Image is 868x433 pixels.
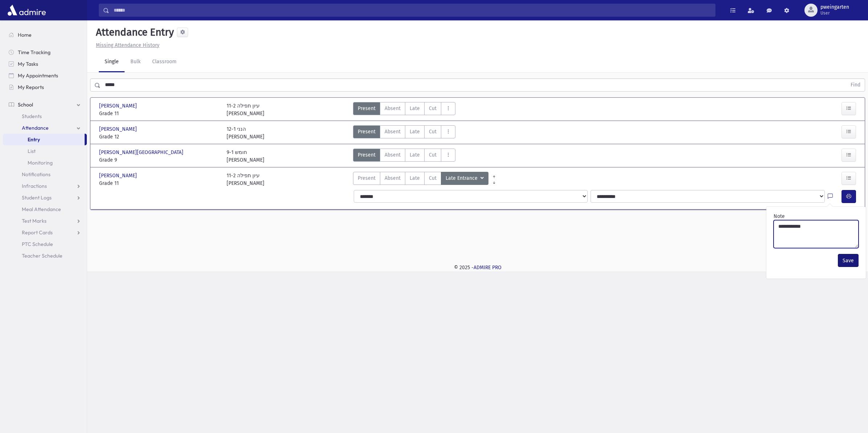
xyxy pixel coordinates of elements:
span: [PERSON_NAME][GEOGRAPHIC_DATA] [99,149,185,156]
span: Cut [429,174,437,182]
a: Missing Attendance History [93,42,159,48]
span: pweingarten [820,4,849,10]
a: Meal Attendance [3,203,87,215]
span: Absent [385,174,401,182]
a: My Appointments [3,70,87,81]
span: Attendance [22,125,49,131]
a: PTC Schedule [3,238,87,250]
div: © 2025 - [99,264,856,271]
div: AttTypes [353,125,455,141]
div: AttTypes [353,149,455,164]
span: Present [358,151,376,159]
span: Absent [385,105,401,112]
span: Teacher Schedule [22,252,62,259]
a: Report Cards [3,227,87,238]
span: Grade 11 [99,179,219,187]
a: Home [3,29,87,41]
span: Home [18,32,32,38]
span: [PERSON_NAME] [99,172,138,179]
span: Late [410,105,420,112]
a: Student Logs [3,192,87,203]
h5: Attendance Entry [93,26,174,39]
a: Teacher Schedule [3,250,87,262]
button: Find [846,79,865,91]
span: Present [358,174,376,182]
span: Entry [28,136,40,143]
span: Late [410,174,420,182]
span: PTC Schedule [22,241,53,247]
a: Monitoring [3,157,87,169]
span: List [28,148,36,154]
a: Time Tracking [3,46,87,58]
span: Present [358,105,376,112]
a: Students [3,110,87,122]
button: Late Entrance [441,172,488,185]
div: 11-2 עיון תפילה [PERSON_NAME] [227,102,264,117]
a: Entry [3,134,85,145]
span: Grade 11 [99,110,219,117]
span: Notifications [22,171,50,178]
span: Grade 9 [99,156,219,164]
u: Missing Attendance History [96,42,159,48]
span: Present [358,128,376,135]
span: My Reports [18,84,44,90]
span: Late Entrance [446,174,479,182]
span: Absent [385,151,401,159]
span: Absent [385,128,401,135]
span: Cut [429,105,437,112]
a: My Reports [3,81,87,93]
a: ADMIRE PRO [474,264,502,271]
a: List [3,145,87,157]
div: 11-2 עיון תפילה [PERSON_NAME] [227,172,264,187]
div: AttTypes [353,102,455,117]
span: User [820,10,849,16]
a: Test Marks [3,215,87,227]
div: 9-1 חומש [PERSON_NAME] [227,149,264,164]
a: School [3,99,87,110]
a: My Tasks [3,58,87,70]
label: Note [774,213,785,220]
button: Save [838,254,859,267]
span: Students [22,113,42,120]
span: School [18,101,33,108]
span: Late [410,151,420,159]
span: My Appointments [18,72,58,79]
span: Time Tracking [18,49,50,56]
div: 12-1 הנני [PERSON_NAME] [227,125,264,141]
a: Single [99,52,125,72]
span: [PERSON_NAME] [99,102,138,110]
span: Meal Attendance [22,206,61,213]
span: Student Logs [22,194,52,201]
span: Grade 12 [99,133,219,141]
span: [PERSON_NAME] [99,125,138,133]
a: Classroom [146,52,182,72]
span: Cut [429,151,437,159]
span: Monitoring [28,159,53,166]
span: Late [410,128,420,135]
span: Test Marks [22,218,46,224]
span: Report Cards [22,229,53,236]
span: My Tasks [18,61,38,67]
img: AdmirePro [6,3,48,17]
span: Cut [429,128,437,135]
a: Notifications [3,169,87,180]
a: Attendance [3,122,87,134]
a: Infractions [3,180,87,192]
input: Search [109,4,715,17]
a: Bulk [125,52,146,72]
span: Infractions [22,183,47,189]
div: AttTypes [353,172,488,187]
